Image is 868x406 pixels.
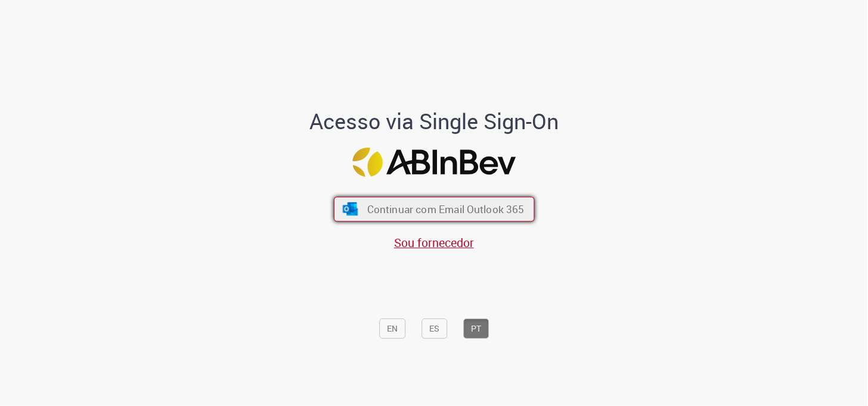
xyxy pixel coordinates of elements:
button: EN [379,318,405,339]
span: Continuar com Email Outlook 365 [367,202,524,216]
img: Logo ABInBev [352,148,516,177]
a: Sou fornecedor [394,235,474,251]
button: PT [463,318,489,339]
button: ES [421,318,447,339]
img: ícone Azure/Microsoft 360 [342,203,359,216]
button: ícone Azure/Microsoft 360 Continuar com Email Outlook 365 [334,197,535,222]
h1: Acesso via Single Sign-On [269,110,600,133]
